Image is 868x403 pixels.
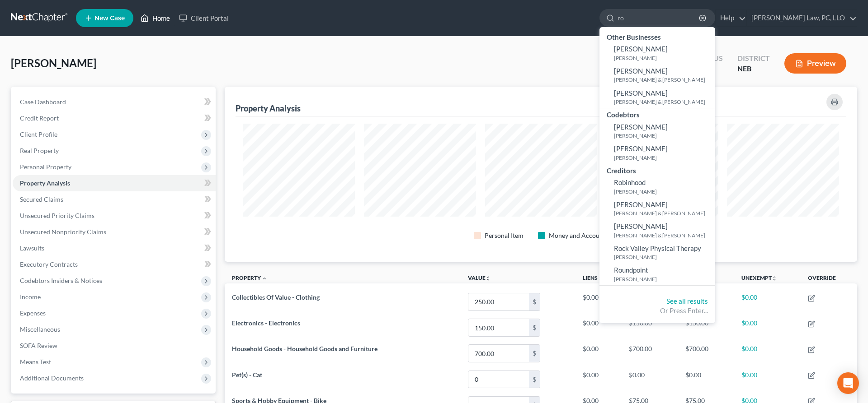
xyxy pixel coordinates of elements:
[614,144,668,153] span: [PERSON_NAME]
[734,289,801,315] td: $0.00
[20,293,41,301] span: Income
[13,208,216,224] a: Unsecured Priority Claims
[20,179,70,187] span: Property Analysis
[614,89,668,97] span: [PERSON_NAME]
[599,108,715,120] div: Codebtors
[13,191,216,208] a: Secured Claims
[741,274,777,281] a: Unexemptunfold_more
[614,132,713,139] small: [PERSON_NAME]
[599,241,715,264] a: Rock Valley Physical Therapy[PERSON_NAME]
[94,15,125,22] span: New Case
[734,366,801,392] td: $0.00
[666,297,708,305] a: See all results
[622,341,678,366] td: $700.00
[529,371,540,388] div: $
[599,219,715,241] a: [PERSON_NAME][PERSON_NAME] & [PERSON_NAME]
[599,31,715,42] div: Other Businesses
[784,53,846,74] button: Preview
[614,253,713,261] small: [PERSON_NAME]
[20,325,60,333] span: Miscellaneous
[599,64,715,86] a: [PERSON_NAME][PERSON_NAME] & [PERSON_NAME]
[20,358,51,366] span: Means Test
[232,345,377,352] span: Household Goods - Household Goods and Furniture
[13,338,216,354] a: SOFA Review
[13,110,216,126] a: Credit Report
[837,372,859,394] div: Open Intercom Messenger
[20,309,46,317] span: Expenses
[20,114,59,122] span: Credit Report
[20,244,44,252] span: Lawsuits
[614,266,648,274] span: Roundpoint
[529,293,540,310] div: $
[599,120,715,142] a: [PERSON_NAME][PERSON_NAME]
[614,178,646,186] span: Robinhood
[622,366,678,392] td: $0.00
[20,228,106,236] span: Unsecured Nonpriority Claims
[599,142,715,164] a: [PERSON_NAME][PERSON_NAME]
[20,130,57,138] span: Client Profile
[618,9,700,26] input: Search by name...
[20,98,66,106] span: Case Dashboard
[20,374,84,382] span: Additional Documents
[13,224,216,240] a: Unsecured Nonpriority Claims
[614,154,713,162] small: [PERSON_NAME]
[576,315,622,341] td: $0.00
[678,315,735,341] td: $150.00
[576,289,622,315] td: $0.00
[468,274,491,281] a: Valueunfold_more
[468,293,529,310] input: 0.00
[607,306,708,315] div: Or Press Enter...
[614,54,713,62] small: [PERSON_NAME]
[747,10,857,26] a: [PERSON_NAME] Law, PC, LLO
[716,10,746,26] a: Help
[13,256,216,273] a: Executory Contracts
[20,195,63,203] span: Secured Claims
[20,342,57,349] span: SOFA Review
[468,345,529,362] input: 0.00
[20,277,102,284] span: Codebtors Insiders & Notices
[232,274,267,281] a: Property expand_less
[614,209,713,217] small: [PERSON_NAME] & [PERSON_NAME]
[11,56,96,69] span: [PERSON_NAME]
[232,319,300,327] span: Electronics - Electronics
[614,76,713,83] small: [PERSON_NAME] & [PERSON_NAME]
[678,366,735,392] td: $0.00
[175,10,233,26] a: Client Portal
[599,42,715,64] a: [PERSON_NAME][PERSON_NAME]
[622,315,678,341] td: $150.00
[486,276,491,281] i: unfold_more
[599,86,715,108] a: [PERSON_NAME][PERSON_NAME] & [PERSON_NAME]
[136,10,175,26] a: Home
[20,163,71,171] span: Personal Property
[614,244,701,252] span: Rock Valley Physical Therapy
[576,366,622,392] td: $0.00
[236,103,301,114] div: Property Analysis
[801,269,857,289] th: Override
[614,188,713,195] small: [PERSON_NAME]
[13,94,216,110] a: Case Dashboard
[598,276,603,281] i: unfold_more
[734,315,801,341] td: $0.00
[20,212,94,219] span: Unsecured Priority Claims
[599,263,715,285] a: Roundpoint[PERSON_NAME]
[614,98,713,106] small: [PERSON_NAME] & [PERSON_NAME]
[614,275,713,283] small: [PERSON_NAME]
[614,200,668,208] span: [PERSON_NAME]
[678,341,735,366] td: $700.00
[614,232,713,239] small: [PERSON_NAME] & [PERSON_NAME]
[485,231,524,240] div: Personal Item
[599,164,715,176] div: Creditors
[549,231,608,240] div: Money and Accounts
[734,341,801,366] td: $0.00
[529,319,540,336] div: $
[232,293,320,301] span: Collectibles Of Value - Clothing
[20,147,59,154] span: Real Property
[599,176,715,198] a: Robinhood[PERSON_NAME]
[599,198,715,220] a: [PERSON_NAME][PERSON_NAME] & [PERSON_NAME]
[737,53,770,64] div: District
[614,222,668,230] span: [PERSON_NAME]
[614,123,668,131] span: [PERSON_NAME]
[13,240,216,256] a: Lawsuits
[614,45,668,53] span: [PERSON_NAME]
[614,67,668,75] span: [PERSON_NAME]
